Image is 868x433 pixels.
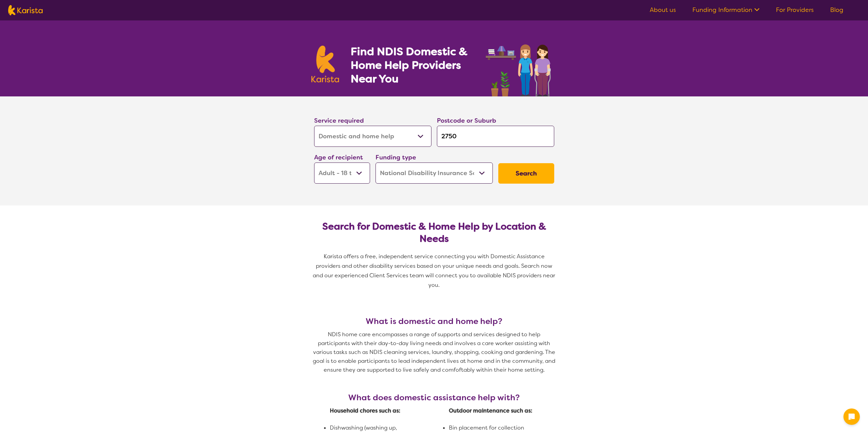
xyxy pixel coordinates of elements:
[330,407,400,414] strong: Household chores such as:
[830,6,843,14] a: Blog
[311,46,339,82] img: Karista logo
[8,5,43,15] img: Karista logo
[320,220,549,245] h2: Search for Domestic & Home Help by Location & Needs
[498,163,554,184] button: Search
[313,253,557,289] span: Karista offers a free, independent service connecting you with Domestic Assistance providers and ...
[437,126,554,147] input: Type
[692,6,760,14] a: Funding Information
[484,37,557,96] img: domestic-help
[314,117,364,125] label: Service required
[650,6,676,14] a: About us
[311,330,557,374] p: NDIS home care encompasses a range of supports and services designed to help participants with th...
[449,424,524,431] span: Bin placement for collection
[351,45,477,86] h1: Find NDIS Domestic & Home Help Providers Near You
[311,316,557,326] h3: What is domestic and home help?
[311,393,557,402] h3: What does domestic assistance help with?
[776,6,814,14] a: For Providers
[376,153,416,161] label: Funding type
[314,153,363,161] label: Age of recipient
[449,407,532,414] strong: Outdoor maintenance such as:
[437,117,496,125] label: Postcode or Suburb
